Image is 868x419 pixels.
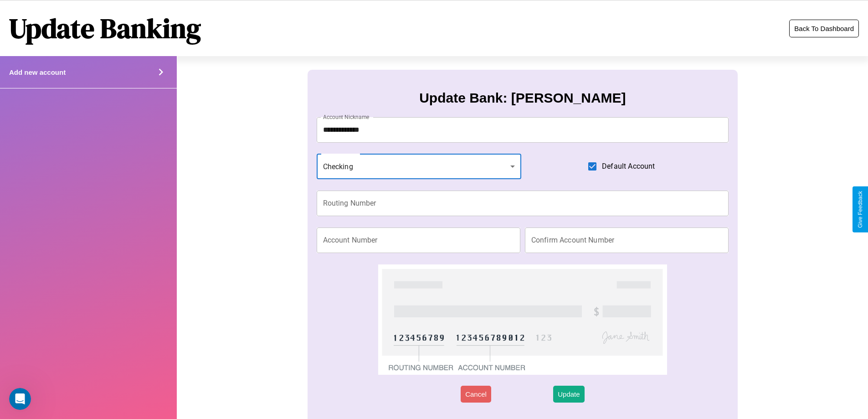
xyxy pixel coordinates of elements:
[419,90,626,106] h3: Update Bank: [PERSON_NAME]
[378,264,667,375] img: check
[602,161,655,172] span: Default Account
[9,10,201,47] h1: Update Banking
[9,388,31,410] iframe: Intercom live chat
[9,68,66,76] h4: Add new account
[323,113,370,121] label: Account Nickname
[789,20,859,37] button: Back To Dashboard
[553,386,584,403] button: Update
[317,154,522,179] div: Checking
[461,386,491,403] button: Cancel
[857,191,863,228] div: Give Feedback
